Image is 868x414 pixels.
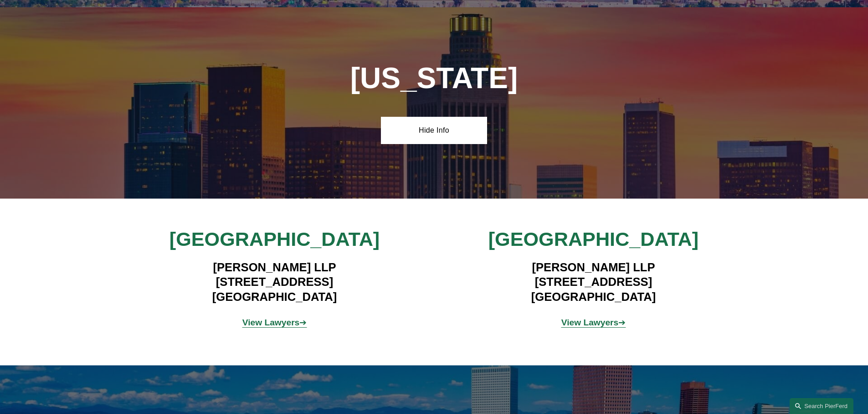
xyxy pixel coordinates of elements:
[561,318,626,327] span: ➔
[461,260,726,304] h4: [PERSON_NAME] LLP [STREET_ADDRESS] [GEOGRAPHIC_DATA]
[790,398,853,414] a: Search this site
[142,260,407,304] h4: [PERSON_NAME] LLP [STREET_ADDRESS] [GEOGRAPHIC_DATA]
[242,318,307,327] a: View Lawyers➔
[301,62,567,95] h1: [US_STATE]
[381,117,487,144] a: Hide Info
[488,228,699,250] span: [GEOGRAPHIC_DATA]
[169,228,380,250] span: [GEOGRAPHIC_DATA]
[242,318,300,327] strong: View Lawyers
[561,318,626,327] a: View Lawyers➔
[561,318,619,327] strong: View Lawyers
[242,318,307,327] span: ➔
